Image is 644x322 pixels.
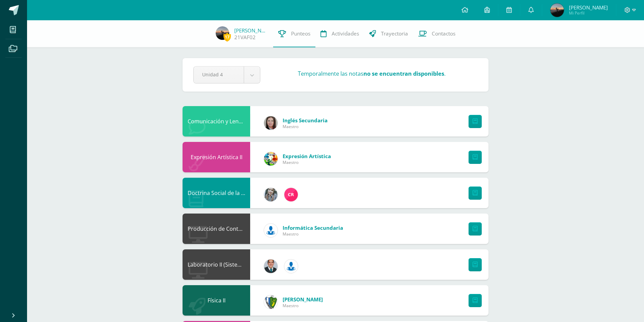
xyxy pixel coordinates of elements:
[291,30,310,37] span: Punteos
[283,117,328,124] span: Inglés Secundaria
[364,20,413,47] a: Trayectoria
[569,4,608,11] span: [PERSON_NAME]
[234,27,268,34] a: [PERSON_NAME]
[284,188,298,201] img: 866c3f3dc5f3efb798120d7ad13644d9.png
[264,295,278,309] img: d7d6d148f6dec277cbaab50fee73caa7.png
[183,249,250,280] div: Laboratorio II (Sistema Operativo Macintoch)
[264,259,278,273] img: 2306758994b507d40baaa54be1d4aa7e.png
[298,70,446,77] h3: Temporalmente las notas .
[569,10,608,16] span: Mi Perfil
[283,224,343,231] span: Informática Secundaria
[283,124,328,129] span: Maestro
[183,214,250,244] div: Producción de Contenidos Digitales
[223,33,231,41] span: 17
[284,259,298,273] img: 6ed6846fa57649245178fca9fc9a58dd.png
[283,303,323,308] span: Maestro
[315,20,364,47] a: Actividades
[283,159,331,165] span: Maestro
[283,153,331,159] span: Expresión Artística
[183,178,250,208] div: Doctrina Social de la Iglesia
[183,142,250,172] div: Expresión Artística II
[432,30,455,37] span: Contactos
[216,26,229,40] img: adda248ed197d478fb388b66fa81bb8e.png
[264,224,278,237] img: 6ed6846fa57649245178fca9fc9a58dd.png
[273,20,315,47] a: Punteos
[283,296,323,303] span: [PERSON_NAME]
[234,34,256,41] a: 21VAF02
[183,285,250,316] div: Física II
[264,152,278,166] img: 159e24a6ecedfdf8f489544946a573f0.png
[202,67,235,82] span: Unidad 4
[413,20,460,47] a: Contactos
[264,188,278,201] img: cba4c69ace659ae4cf02a5761d9a2473.png
[332,30,359,37] span: Actividades
[550,3,564,17] img: adda248ed197d478fb388b66fa81bb8e.png
[363,70,444,77] strong: no se encuentran disponibles
[283,231,343,237] span: Maestro
[264,116,278,130] img: 8af0450cf43d44e38c4a1497329761f3.png
[381,30,408,37] span: Trayectoria
[194,67,260,83] a: Unidad 4
[183,106,250,137] div: Comunicación y Lenguaje L3 Inglés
